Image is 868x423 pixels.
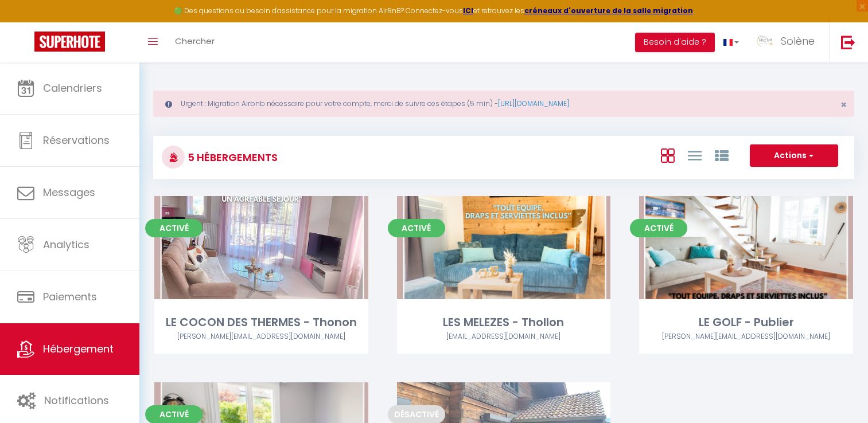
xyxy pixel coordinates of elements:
[661,146,675,164] a: Vue en Box
[748,22,829,62] a: ... Solène
[756,33,773,50] img: ...
[498,99,569,108] a: [URL][DOMAIN_NAME]
[185,144,278,170] h3: 5 Hébergements
[154,331,368,342] div: Airbnb
[781,34,815,48] span: Solène
[175,35,215,47] span: Chercher
[43,81,102,95] span: Calendriers
[153,91,854,117] div: Urgent : Migration Airbnb nécessaire pour votre compte, merci de suivre ces étapes (5 min) -
[145,219,203,237] span: Activé
[688,146,702,164] a: Vue en Liste
[715,146,729,164] a: Vue par Groupe
[43,133,110,147] span: Réservations
[166,22,223,62] a: Chercher
[635,33,715,52] button: Besoin d'aide ?
[43,289,97,304] span: Paiements
[43,237,89,252] span: Analytics
[750,144,838,167] button: Actions
[630,219,687,237] span: Activé
[397,331,611,342] div: Airbnb
[154,314,368,331] div: LE COCON DES THERMES - Thonon
[34,32,105,52] img: Super Booking
[397,314,611,331] div: LES MELEZES - Thollon
[43,342,114,356] span: Hébergement
[43,185,95,199] span: Messages
[841,35,855,49] img: logout
[639,331,853,342] div: Airbnb
[840,100,847,110] button: Close
[840,97,847,112] span: ×
[524,6,693,15] a: créneaux d'ouverture de la salle migration
[463,6,473,15] a: ICI
[639,314,853,331] div: LE GOLF - Publier
[44,393,109,408] span: Notifications
[388,219,445,237] span: Activé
